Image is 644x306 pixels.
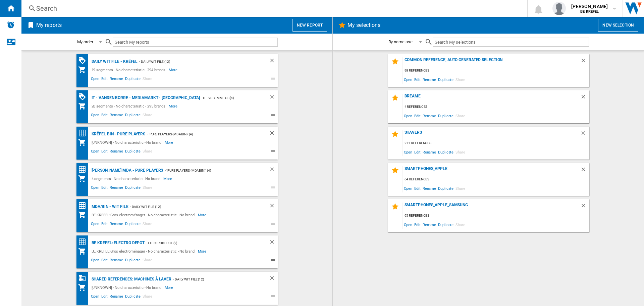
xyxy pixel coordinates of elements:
div: SMARTPHONES_APPLE [403,166,580,175]
span: Share [142,112,153,120]
div: 4 segments - No characteristic - No brand [90,175,164,183]
b: BE KREFEL [580,9,599,14]
div: Common reference, auto generated selection [403,57,580,67]
div: DREAME [403,94,580,103]
div: [UNKNOWN] - No characteristic - No brand [90,138,165,146]
span: Rename [422,184,437,193]
span: Duplicate [437,184,454,193]
span: Rename [109,221,124,229]
div: PROMOTIONS Matrix [78,93,90,101]
div: [UNKNOWN] - No characteristic - No brand [90,283,165,292]
span: Share [142,76,153,84]
div: My Assortment [78,283,90,292]
div: Shared references [78,274,90,282]
span: Open [403,111,414,120]
div: - Daily WIT file (12) [138,57,255,66]
span: Open [90,112,101,120]
img: profile.jpg [552,2,566,15]
span: Open [90,221,101,229]
span: Rename [422,75,437,84]
span: More [165,138,174,146]
div: - "Pure Players (MDABIN)" (4) [145,130,255,138]
div: BE KREFEL:Gros electroménager - No characteristic - No brand [90,211,198,219]
span: Open [90,293,101,301]
span: Rename [109,293,124,301]
span: Edit [413,184,422,193]
span: Edit [413,147,422,157]
div: Search [36,4,510,13]
div: 64 references [403,175,589,184]
span: Duplicate [124,293,142,301]
h2: My selections [346,19,382,32]
span: Edit [413,220,422,229]
span: Duplicate [437,147,454,157]
div: My Assortment [78,211,90,219]
span: Rename [109,76,124,84]
span: Share [454,220,466,229]
span: Duplicate [124,221,142,229]
span: Duplicate [124,184,142,192]
span: Rename [422,111,437,120]
div: Shavers [403,130,580,139]
span: [PERSON_NAME] [571,3,608,10]
span: Duplicate [124,148,142,156]
span: Share [142,293,153,301]
span: Share [454,147,466,157]
div: By name asc. [388,39,414,44]
div: BE KREFEL:Gros electroménager - No characteristic - No brand [90,247,198,255]
div: My Assortment [78,66,90,74]
span: Edit [100,76,109,84]
input: Search My selections [433,38,589,47]
div: IT - Vanden Borre - Mediamarkt - [GEOGRAPHIC_DATA] [90,94,200,102]
span: Duplicate [437,75,454,84]
div: Delete [580,203,589,212]
span: Rename [109,112,124,120]
span: Duplicate [437,220,454,229]
div: 4 references [403,103,589,111]
div: Delete [580,130,589,139]
span: Edit [413,75,422,84]
span: Edit [100,148,109,156]
span: Rename [109,148,124,156]
span: More [198,247,208,255]
span: Rename [422,147,437,157]
span: More [169,66,178,74]
span: More [169,102,178,110]
div: PROMOTIONS Matrix [78,56,90,65]
span: Duplicate [124,76,142,84]
div: - "Pure Players (MDABIN)" (4) [163,166,255,175]
div: Delete [269,166,278,175]
h2: My reports [35,19,63,32]
div: Price Matrix [78,238,90,246]
span: Open [403,184,414,193]
img: alerts-logo.svg [7,21,15,29]
span: Open [403,220,414,229]
span: Rename [109,184,124,192]
div: 20 segments - No characteristic - 295 brands [90,102,169,110]
span: Open [90,76,101,84]
span: Open [403,147,414,157]
span: Edit [100,293,109,301]
span: Edit [100,184,109,192]
div: BE KREFEL: Electro depot [90,239,145,247]
span: Open [90,257,101,265]
span: Share [142,257,153,265]
div: - Daily WIT file (12) [171,275,255,283]
span: Edit [100,112,109,120]
span: Open [90,148,101,156]
span: Share [142,221,153,229]
span: Edit [100,257,109,265]
div: Shared references: Machines à laver [90,275,172,283]
span: Share [454,75,466,84]
div: Price Matrix [78,165,90,174]
div: Krëfel BIN - Pure Players [90,130,146,138]
div: Delete [269,203,278,211]
div: Delete [269,275,278,283]
span: Share [454,111,466,120]
div: Delete [269,130,278,138]
span: Edit [100,221,109,229]
span: Duplicate [124,112,142,120]
span: Open [90,184,101,192]
span: More [165,283,174,292]
div: My Assortment [78,138,90,146]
